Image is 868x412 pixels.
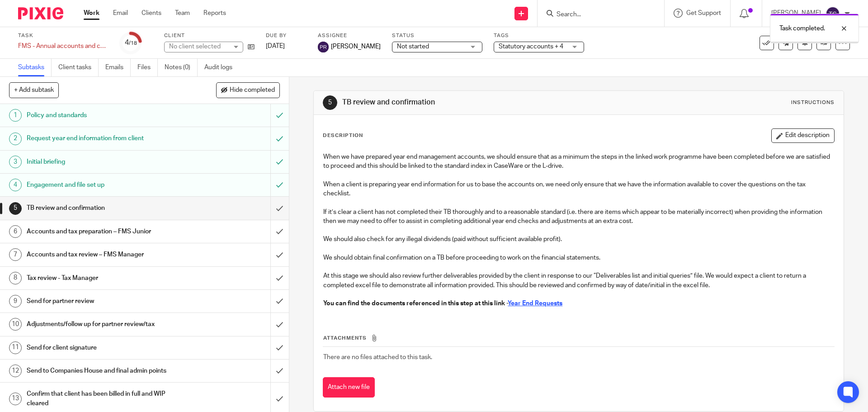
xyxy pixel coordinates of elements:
h1: Confirm that client has been billed in full and WIP cleared [27,387,183,410]
h1: Adjustments/follow up for partner review/tax [27,317,183,331]
span: There are no files attached to this task. [323,354,432,360]
a: Client tasks [58,59,99,76]
div: 1 [9,109,22,122]
img: svg%3E [318,42,329,52]
div: No client selected [169,42,228,51]
div: 4 [125,38,137,48]
label: Client [164,32,255,39]
img: Pixie [18,7,63,19]
h1: Send to Companies House and final admin points [27,364,183,378]
span: Statutory accounts + 4 [499,43,563,50]
label: Due by [266,32,307,39]
h1: Tax review - Tax Manager [27,271,183,285]
a: Team [175,9,190,18]
h1: Accounts and tax preparation – FMS Junior [27,225,183,238]
p: Task completed. [779,24,825,33]
div: 11 [9,341,22,354]
div: 8 [9,272,22,284]
div: 3 [9,156,22,168]
h1: TB review and confirmation [27,201,183,215]
span: Attachments [323,336,367,341]
p: We should also check for any illegal dividends (paid without sufficient available profit). [323,235,834,244]
a: Reports [203,9,226,18]
p: We should obtain final confirmation on a TB before proceeding to work on the financial statements. [323,253,834,262]
label: Task [18,32,108,39]
span: Not started [397,43,429,50]
small: /18 [129,41,137,46]
div: Instructions [791,99,835,106]
h1: Request year end information from client [27,132,183,145]
p: When we have prepared year end management accounts, we should ensure that as a minimum the steps ... [323,152,834,171]
div: 7 [9,248,22,261]
strong: You can find the documents referenced in this step at this link - [323,300,508,307]
div: 10 [9,318,22,331]
a: Notes (0) [165,59,198,76]
img: svg%3E [826,6,840,21]
button: Edit description [771,128,835,143]
h1: Initial briefing [27,155,183,169]
div: 9 [9,295,22,308]
a: Subtasks [18,59,52,76]
div: FMS - Annual accounts and corporation tax - December 2024 [18,42,108,51]
p: At this stage we should also review further deliverables provided by the client in response to ou... [323,271,834,290]
div: 5 [9,202,22,215]
a: Audit logs [204,59,239,76]
a: Emails [105,59,131,76]
h1: Engagement and file set up [27,178,183,192]
a: Email [113,9,128,18]
div: 13 [9,393,22,405]
div: 6 [9,225,22,238]
span: [DATE] [266,43,285,49]
p: Description [323,132,363,139]
p: If it’s clear a client has not completed their TB thoroughly and to a reasonable standard (i.e. t... [323,208,834,226]
div: FMS - Annual accounts and corporation tax - [DATE] [18,42,108,51]
h1: Send for partner review [27,294,183,308]
h1: Policy and standards [27,109,183,122]
span: Hide completed [230,87,275,94]
span: [PERSON_NAME] [331,42,381,51]
div: 4 [9,179,22,191]
div: 12 [9,365,22,377]
h1: TB review and confirmation [342,98,598,107]
a: Work [84,9,99,18]
button: Hide completed [216,82,280,98]
h1: Send for client signature [27,341,183,355]
a: Files [137,59,158,76]
h1: Accounts and tax review – FMS Manager [27,248,183,261]
a: Year End Requests [508,300,562,307]
label: Assignee [318,32,381,39]
button: Attach new file [323,377,375,398]
button: + Add subtask [9,82,59,98]
label: Status [392,32,482,39]
a: Clients [142,9,161,18]
div: 5 [323,95,337,110]
div: 2 [9,133,22,145]
p: When a client is preparing year end information for us to base the accounts on, we need only ensu... [323,180,834,199]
